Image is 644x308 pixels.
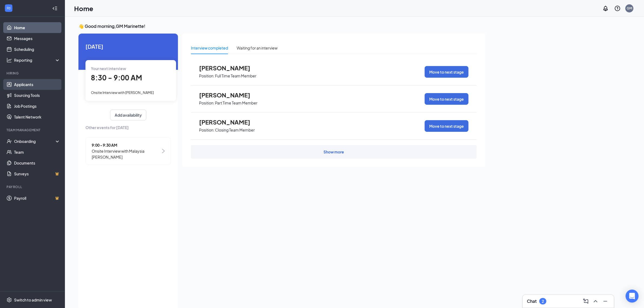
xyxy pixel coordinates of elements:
[6,185,59,189] div: Payroll
[582,297,590,306] button: ComposeMessage
[199,91,259,99] span: [PERSON_NAME]
[6,71,59,76] div: Hiring
[191,45,228,51] div: Interview completed
[626,290,639,303] div: Open Intercom Messenger
[74,4,93,13] h1: Home
[237,45,278,51] div: Waiting for an interview
[14,193,60,204] a: PayrollCrown
[583,298,589,304] svg: ComposeMessage
[14,139,56,144] div: Onboarding
[425,120,468,132] button: Move to next stage
[14,57,61,63] div: Reporting
[199,119,259,126] span: [PERSON_NAME]
[85,124,171,130] span: Other events for [DATE]
[215,100,257,106] p: Part Time Team Member
[85,42,171,51] span: [DATE]
[92,142,161,148] span: 9:00 - 9:30 AM
[6,297,12,303] svg: Settings
[602,5,609,12] svg: Notifications
[6,57,12,63] svg: Analysis
[14,158,60,168] a: Documents
[614,5,621,12] svg: QuestionInfo
[14,79,60,90] a: Applicants
[601,297,610,306] button: Minimize
[6,139,12,144] svg: UserCheck
[91,90,154,95] span: Onsite Interview with [PERSON_NAME]
[215,127,255,133] p: Closing Team Member
[542,299,544,304] div: 2
[14,44,60,55] a: Scheduling
[215,73,256,78] p: Full Time Team Member
[91,66,126,71] span: Your next interview
[199,73,214,78] p: Position:
[14,22,60,33] a: Home
[199,127,214,133] p: Position:
[527,298,537,304] h3: Chat
[6,5,11,11] svg: WorkstreamLogo
[6,128,59,132] div: Team Management
[627,6,632,11] div: GM
[78,23,485,29] h3: 👋 Good morning, GM Marinette !
[592,298,599,304] svg: ChevronUp
[14,90,60,101] a: Sourcing Tools
[14,101,60,112] a: Job Postings
[52,6,58,11] svg: Collapse
[91,73,142,82] span: 8:30 - 9:00 AM
[14,33,60,44] a: Messages
[425,66,468,78] button: Move to next stage
[323,149,344,155] div: Show more
[199,100,214,106] p: Position:
[591,297,600,306] button: ChevronUp
[14,147,60,158] a: Team
[14,297,52,303] div: Switch to admin view
[92,148,161,160] span: Onsite Interview with Malaysia [PERSON_NAME]
[110,110,146,120] button: Add availability
[602,298,609,304] svg: Minimize
[199,64,259,71] span: [PERSON_NAME]
[425,93,468,105] button: Move to next stage
[14,168,60,179] a: SurveysCrown
[14,112,60,122] a: Talent Network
